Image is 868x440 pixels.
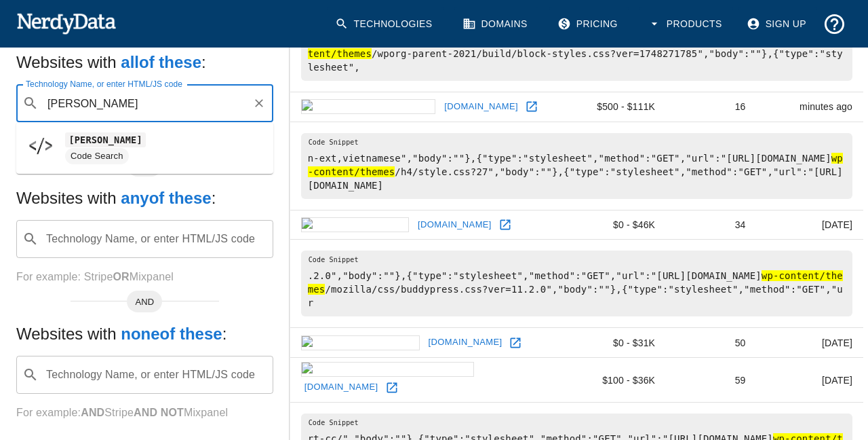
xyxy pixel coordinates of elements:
[568,92,666,122] td: $500 - $111K
[505,333,526,353] a: Open nytimes.com in new window
[121,189,211,207] b: any of these
[414,215,495,236] a: [DOMAIN_NAME]
[16,52,273,73] h5: Websites with :
[16,323,273,345] h5: Websites with :
[26,78,182,90] label: Technology Name, or enter HTML/JS code
[127,295,162,309] span: AND
[425,332,506,353] a: [DOMAIN_NAME]
[666,328,756,358] td: 50
[441,96,521,117] a: [DOMAIN_NAME]
[121,53,201,71] b: all of these
[568,210,666,240] td: $0 - $46K
[757,210,863,240] td: [DATE]
[301,251,852,316] pre: .2.0","body":""},{"type":"stylesheet","method":"GET","url":"[URL][DOMAIN_NAME] /mozilla/css/buddy...
[454,7,538,41] a: Domains
[301,362,474,377] img: creativecommons.org icon
[666,92,756,122] td: 16
[121,325,222,343] b: none of these
[250,94,269,113] button: Clear
[757,328,863,358] td: [DATE]
[817,7,852,41] button: Support and Documentation
[738,7,817,41] a: Sign Up
[301,99,436,114] img: wordpress.com icon
[568,358,666,403] td: $100 - $36K
[757,358,863,403] td: [DATE]
[382,378,402,398] a: Open creativecommons.org in new window
[301,377,382,398] a: [DOMAIN_NAME]
[495,215,515,235] a: Open mozilla.org in new window
[16,187,273,209] h5: Websites with :
[16,10,116,37] img: NerdyData.com
[134,407,184,418] b: AND NOT
[666,358,756,403] td: 59
[666,210,756,240] td: 34
[327,7,443,41] a: Technologies
[65,132,146,147] code: [PERSON_NAME]
[16,269,273,285] p: For example: Stripe Mixpanel
[65,150,129,163] span: Code Search
[301,335,420,350] img: nytimes.com icon
[549,7,629,41] a: Pricing
[757,92,863,122] td: minutes ago
[568,328,666,358] td: $0 - $31K
[521,96,542,117] a: Open wordpress.com in new window
[81,407,104,418] b: AND
[301,133,852,199] pre: n-ext,vietnamese","body":""},{"type":"stylesheet","method":"GET","url":"[URL][DOMAIN_NAME] /h4/st...
[301,217,409,232] img: mozilla.org icon
[301,15,852,81] pre: r=1748271762","body":""},{"type":"stylesheet","method":"GET","url":"[URL][DOMAIN_NAME] /wporg-par...
[16,405,273,421] p: For example: Stripe Mixpanel
[308,153,843,177] hl: wp-content/themes
[308,35,843,59] hl: wp-content/themes
[113,271,129,282] b: OR
[639,7,733,41] button: Products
